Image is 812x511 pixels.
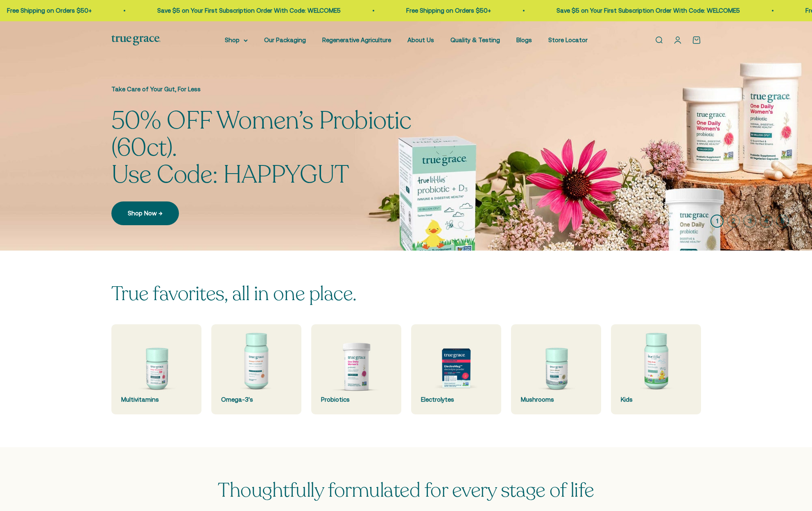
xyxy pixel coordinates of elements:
[760,215,773,228] button: 4
[150,6,334,16] p: Save $5 on Your First Subscription Order With Code: WELCOME5
[225,35,248,45] summary: Shop
[399,7,484,14] a: Free Shipping on Orders $50+
[743,215,756,228] button: 3
[111,131,472,192] split-lines: 50% OFF Women’s Probiotic (60ct). Use Code: HAPPYGUT
[776,215,789,228] button: 5
[221,395,292,405] div: Omega-3's
[611,324,701,414] a: Kids
[121,395,192,405] div: Multivitamins
[218,477,594,504] span: Thoughtfully formulated for every stage of life
[521,395,591,405] div: Mushrooms
[322,36,391,43] a: Regenerative Agriculture
[311,324,401,414] a: Probiotics
[548,36,588,43] a: Store Locator
[727,215,740,228] button: 2
[321,395,391,405] div: Probiotics
[421,395,491,405] div: Electrolytes
[621,395,691,405] div: Kids
[511,324,601,414] a: Mushrooms
[550,6,733,16] p: Save $5 on Your First Subscription Order With Code: WELCOME5
[211,324,301,414] a: Omega-3's
[710,215,724,228] button: 1
[111,324,201,414] a: Multivitamins
[111,201,179,225] a: Shop Now →
[264,36,306,43] a: Our Packaging
[411,324,501,414] a: Electrolytes
[450,36,500,43] a: Quality & Testing
[516,36,532,43] a: Blogs
[111,84,472,94] p: Take Care of Your Gut, For Less
[407,36,434,43] a: About Us
[111,280,357,307] split-lines: True favorites, all in one place.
